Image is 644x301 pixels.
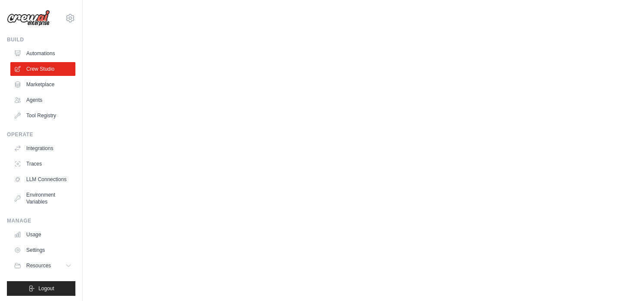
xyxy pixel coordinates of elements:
div: Manage [7,217,75,224]
a: Marketplace [10,78,75,91]
a: Integrations [10,141,75,155]
div: Operate [7,131,75,138]
a: Crew Studio [10,62,75,76]
a: Tool Registry [10,109,75,122]
button: Logout [7,281,75,296]
span: Resources [26,262,51,269]
img: Logo [7,10,50,26]
a: Environment Variables [10,188,75,209]
a: Usage [10,228,75,241]
a: Agents [10,93,75,107]
a: LLM Connections [10,172,75,186]
a: Automations [10,47,75,60]
a: Traces [10,157,75,171]
span: Logout [38,285,54,292]
button: Resources [10,259,75,273]
a: Settings [10,243,75,257]
div: Build [7,36,75,43]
